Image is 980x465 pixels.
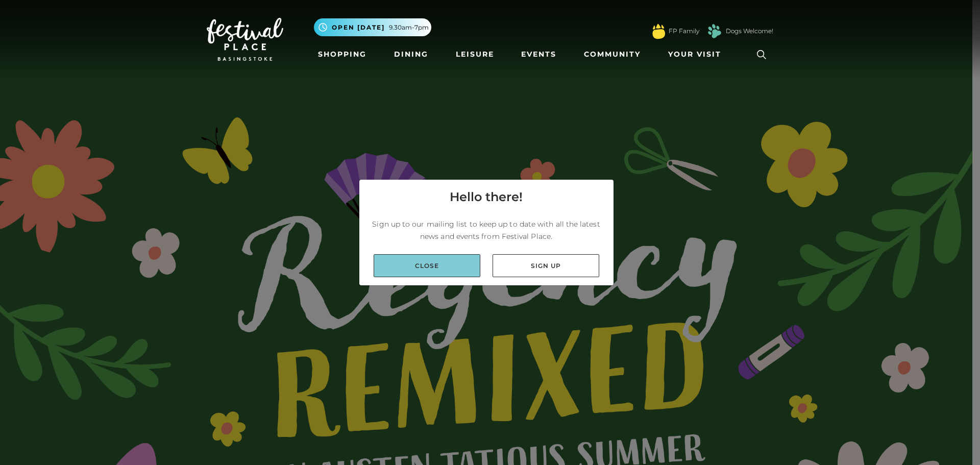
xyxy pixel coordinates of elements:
[493,254,599,277] a: Sign up
[332,23,385,32] span: Open [DATE]
[450,188,523,206] h4: Hello there!
[668,49,721,60] span: Your Visit
[452,45,498,64] a: Leisure
[669,27,699,36] a: FP Family
[374,254,480,277] a: Close
[580,45,645,64] a: Community
[726,27,773,36] a: Dogs Welcome!
[207,18,283,61] img: Festival Place Logo
[314,18,431,36] button: Open [DATE] 9.30am-7pm
[314,45,371,64] a: Shopping
[367,218,605,242] p: Sign up to our mailing list to keep up to date with all the latest news and events from Festival ...
[664,45,730,64] a: Your Visit
[517,45,560,64] a: Events
[390,45,432,64] a: Dining
[389,23,429,32] span: 9.30am-7pm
